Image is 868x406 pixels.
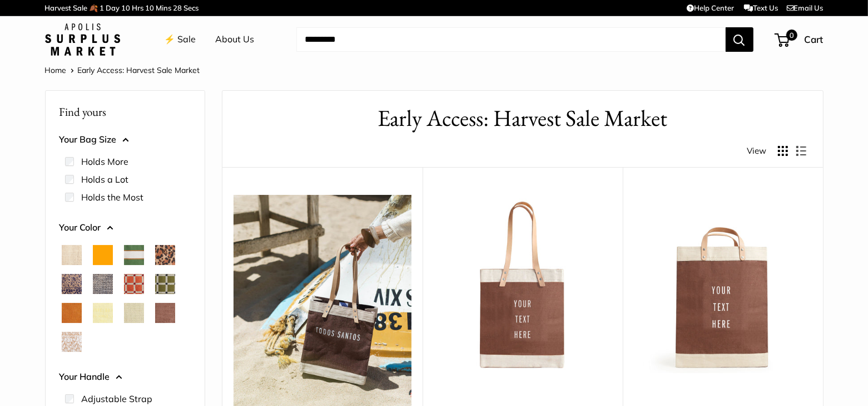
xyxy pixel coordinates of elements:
button: Search [726,27,753,52]
a: Email Us [787,3,824,12]
img: Apolis: Surplus Market [45,23,120,56]
button: Cognac [62,303,82,323]
label: Adjustable Strap [82,392,153,405]
a: Text Us [744,3,778,12]
button: Mint Sorbet [124,303,144,323]
button: Chambray [93,274,113,294]
img: Market Tote in Mustang [434,195,612,373]
a: Market Tote in MustangMarket Tote in Mustang [434,195,612,373]
button: Chenille Window Sage [155,274,175,294]
span: Cart [805,33,824,45]
span: Secs [184,3,199,12]
span: Day [106,3,120,12]
button: Your Bag Size [59,131,191,148]
button: White Porcelain [62,332,82,352]
button: Cheetah [155,245,175,265]
p: Find yours [59,101,191,123]
button: Display products as grid [778,146,788,156]
button: Chenille Window Brick [124,274,144,294]
span: View [747,143,767,159]
button: Your Handle [59,369,191,385]
button: Orange [93,245,113,265]
h1: Early Access: Harvest Sale Market [239,102,806,135]
input: Search... [296,27,726,52]
button: Your Color [59,219,191,236]
span: Mins [156,3,172,12]
span: 10 [146,3,155,12]
button: Natural [62,245,82,265]
a: ⚡️ Sale [165,31,196,48]
button: Display products as list [796,146,806,156]
span: Early Access: Harvest Sale Market [78,65,200,75]
img: Market Bag in Mustang [634,195,812,373]
button: Court Green [124,245,144,265]
a: Market Bag in MustangMarket Bag in Mustang [634,195,812,373]
label: Holds More [82,155,129,168]
label: Holds the Most [82,190,144,204]
a: 0 Cart [776,31,824,48]
label: Holds a Lot [82,173,129,186]
span: 10 [122,3,131,12]
span: 28 [173,3,182,12]
button: Mustang [155,303,175,323]
button: Blue Porcelain [62,274,82,294]
span: 0 [786,30,797,41]
nav: Breadcrumb [45,63,200,77]
a: Help Center [687,3,734,12]
span: 1 [100,3,105,12]
a: Home [45,65,67,75]
a: About Us [216,31,255,48]
button: Daisy [93,303,113,323]
span: Hrs [132,3,144,12]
